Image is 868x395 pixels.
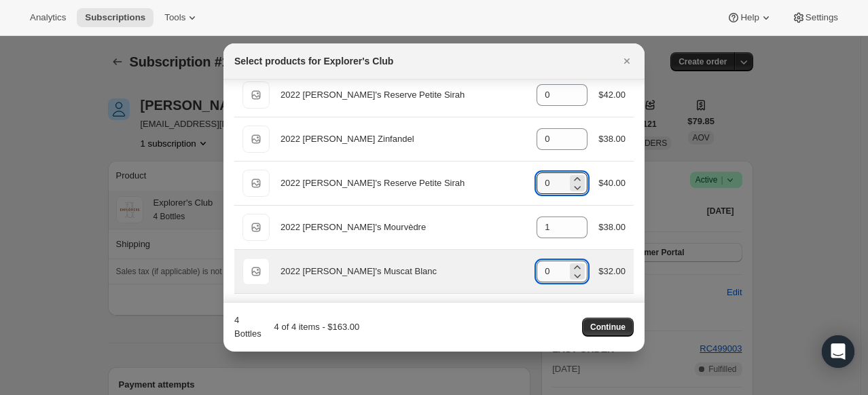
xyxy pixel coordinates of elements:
[590,322,626,333] span: Continue
[719,8,780,27] button: Help
[30,12,66,23] span: Analytics
[85,12,145,23] span: Subscriptions
[281,88,526,102] div: 2022 [PERSON_NAME]'s Reserve Petite Sirah
[22,8,74,27] button: Analytics
[281,176,526,190] div: 2022 [PERSON_NAME]'s Reserve Petite Sirah
[164,12,185,23] span: Tools
[740,12,759,23] span: Help
[598,88,626,102] div: $42.00
[281,221,526,234] div: 2022 [PERSON_NAME]'s Mourvèdre
[784,8,846,27] button: Settings
[598,221,626,234] div: $38.00
[267,320,360,334] div: 4 of 4 items - $163.00
[281,265,526,278] div: 2022 [PERSON_NAME]'s Muscat Blanc
[281,132,526,146] div: 2022 [PERSON_NAME] Zinfandel
[234,54,393,68] h2: Select products for Explorer's Club
[582,318,634,337] button: Continue
[156,8,207,27] button: Tools
[234,314,261,341] div: 4 Bottles
[598,176,626,190] div: $40.00
[77,8,153,27] button: Subscriptions
[598,132,626,146] div: $38.00
[617,52,636,71] button: Close
[806,12,838,23] span: Settings
[598,265,626,278] div: $32.00
[822,335,854,368] div: Open Intercom Messenger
